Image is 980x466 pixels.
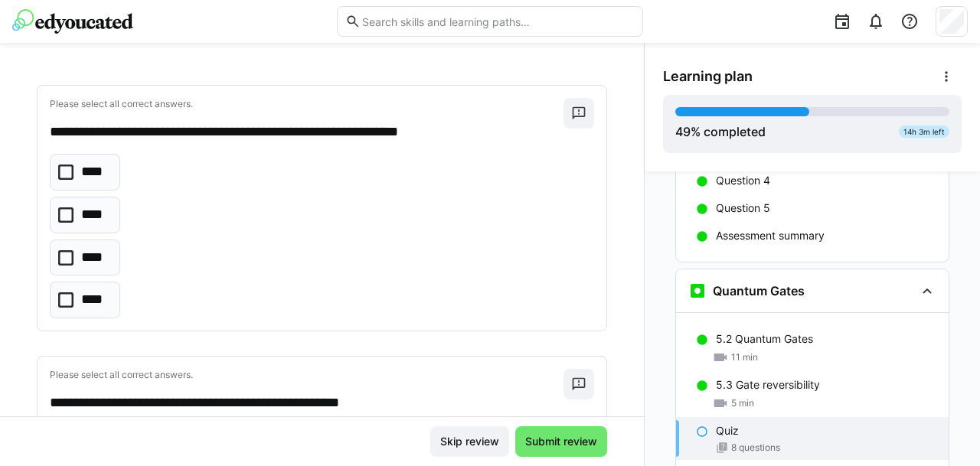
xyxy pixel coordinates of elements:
[899,125,949,138] div: 14h 3m left
[663,68,753,85] span: Learning plan
[523,434,599,449] span: Submit review
[675,124,691,139] span: 49
[716,173,770,188] p: Question 4
[716,228,825,243] p: Assessment summary
[716,331,813,347] p: 5.2 Quantum Gates
[731,442,780,454] span: 8 questions
[438,434,501,449] span: Skip review
[716,377,820,393] p: 5.3 Gate reversibility
[716,200,770,216] p: Question 5
[515,426,607,457] button: Submit review
[50,98,563,110] p: Please select all correct answers.
[731,351,758,363] span: 11 min
[430,426,509,457] button: Skip review
[361,15,635,28] input: Search skills and learning paths…
[731,397,754,409] span: 5 min
[716,423,739,438] p: Quiz
[675,122,766,141] div: % completed
[713,283,805,298] h3: Quantum Gates
[50,369,563,381] p: Please select all correct answers.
